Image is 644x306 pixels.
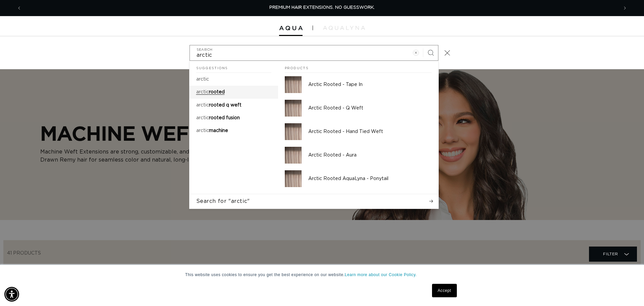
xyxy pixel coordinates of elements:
button: Close [440,45,455,60]
p: Arctic Rooted - Hand Tied Weft [308,129,432,135]
a: arctic machine [190,124,278,137]
mark: arctic [196,90,209,94]
button: Next announcement [618,2,632,14]
img: Arctic Rooted - Q Weft [285,100,302,117]
span: PREMIUM HAIR EXTENSIONS. NO GUESSWORK. [269,5,375,10]
p: arctic rooted fusion [196,115,240,121]
img: Aqua Hair Extensions [279,26,303,31]
button: Previous announcement [12,2,26,14]
mark: arctic [196,77,209,82]
a: arctic rooted fusion [190,112,278,124]
div: Accessibility Menu [4,287,19,302]
span: rooted [209,90,225,94]
a: Arctic Rooted - Aura [278,143,438,167]
span: rooted q weft [209,103,241,107]
a: Learn more about our Cookie Policy. [345,272,417,277]
p: Arctic Rooted - Tape In [308,82,432,88]
mark: arctic [196,116,209,120]
mark: arctic [196,103,209,107]
p: arctic rooted [196,89,225,95]
a: Arctic Rooted AquaLyna - Ponytail [278,167,438,190]
p: Arctic Rooted - Aura [308,152,432,158]
img: Arctic Rooted - Aura [285,147,302,164]
img: Arctic Rooted - Tape In [285,76,302,93]
p: arctic [196,76,209,82]
a: arctic rooted q weft [190,99,278,112]
iframe: Chat Widget [610,274,644,306]
img: Arctic Rooted AquaLyna - Ponytail [285,170,302,187]
button: Clear search term [409,45,423,60]
img: aqualyna.com [323,26,365,30]
a: arctic rooted [190,86,278,98]
a: Accept [432,284,457,297]
summary: Filter [589,247,637,262]
mark: arctic [196,128,209,133]
p: Arctic Rooted AquaLyna - Ponytail [308,176,432,182]
input: Search [190,45,438,60]
h2: Products [285,61,432,73]
p: arctic rooted q weft [196,102,241,108]
a: Arctic Rooted - Hand Tied Weft [278,120,438,143]
a: Arctic Rooted - Tape In [278,73,438,96]
button: Search [423,45,438,60]
span: rooted fusion [209,116,240,120]
span: Filter [603,248,618,260]
p: This website uses cookies to ensure you get the best experience on our website. [185,272,459,278]
a: Arctic Rooted - Q Weft [278,96,438,120]
img: Arctic Rooted - Hand Tied Weft [285,123,302,140]
p: arctic machine [196,128,228,134]
span: Search for "arctic" [196,198,250,205]
span: machine [209,128,228,133]
a: arctic [190,73,278,86]
h2: Suggestions [196,61,271,73]
p: Arctic Rooted - Q Weft [308,105,432,111]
